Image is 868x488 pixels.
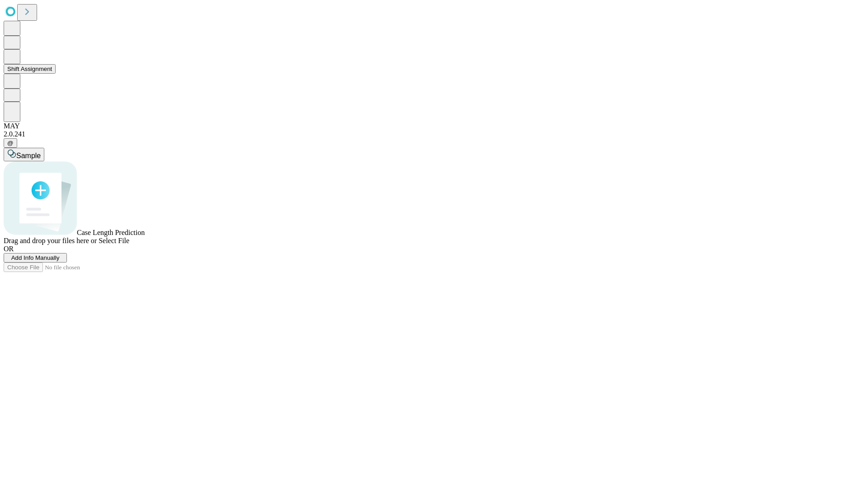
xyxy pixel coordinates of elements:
[99,237,129,244] span: Select File
[4,138,17,148] button: @
[4,148,44,161] button: Sample
[4,237,97,244] span: Drag and drop your files here or
[4,64,56,74] button: Shift Assignment
[77,229,145,236] span: Case Length Prediction
[4,130,864,138] div: 2.0.241
[4,122,864,130] div: MAY
[11,254,60,261] span: Add Info Manually
[4,253,67,263] button: Add Info Manually
[4,245,14,253] span: OR
[7,140,14,146] span: @
[16,152,41,160] span: Sample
